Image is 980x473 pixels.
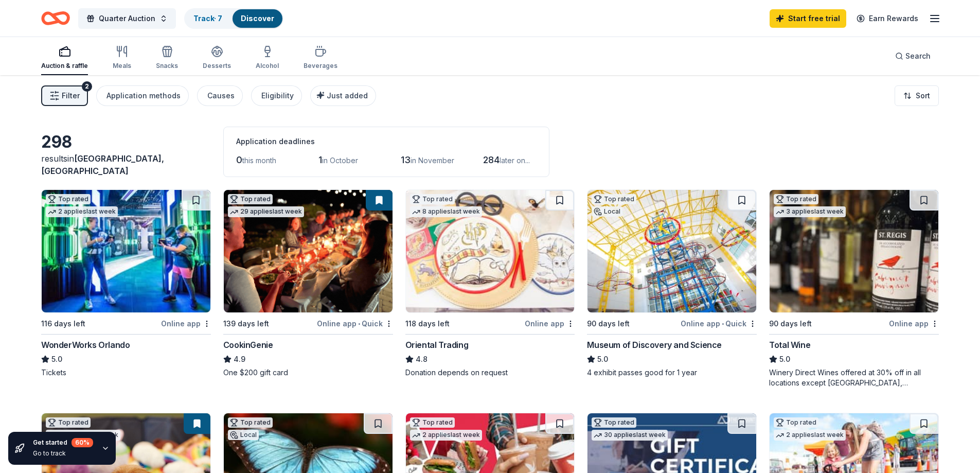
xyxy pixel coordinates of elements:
a: Image for Oriental TradingTop rated8 applieslast week118 days leftOnline appOriental Trading4.8Do... [405,189,575,378]
div: 2 applies last week [46,206,118,217]
span: 5.0 [597,353,608,365]
a: Image for CookinGenieTop rated29 applieslast week139 days leftOnline app•QuickCookinGenie4.9One $... [223,189,393,378]
span: 284 [483,154,500,165]
div: Go to track [33,449,93,458]
button: Track· 7Discover [184,8,283,29]
button: Filter2 [41,85,88,106]
div: 298 [41,132,211,152]
div: Total Wine [769,339,810,351]
button: Beverages [304,41,337,75]
span: in October [322,156,358,165]
span: Filter [62,90,80,102]
div: 90 days left [587,318,630,330]
a: Start free trial [770,9,846,28]
span: 4.8 [416,353,427,365]
a: Earn Rewards [850,9,924,28]
div: Get started [33,438,93,447]
div: Auction & raffle [41,62,88,70]
div: 2 [82,81,92,92]
div: 3 applies last week [774,206,846,217]
button: Desserts [203,41,231,75]
button: Quarter Auction [78,8,176,29]
span: Just added [327,91,368,100]
div: Top rated [774,417,818,428]
div: 2 applies last week [410,430,482,441]
div: Tickets [41,367,211,378]
div: 30 applies last week [592,430,668,441]
button: Eligibility [251,85,302,106]
div: Local [228,430,259,440]
div: results [41,152,211,177]
div: Snacks [156,62,178,70]
div: Online app Quick [317,317,393,330]
div: Donation depends on request [405,367,575,378]
img: Image for CookinGenie [224,190,393,312]
a: Home [41,6,70,30]
div: Top rated [228,417,273,428]
div: Top rated [46,417,91,428]
button: Application methods [96,85,189,106]
button: Sort [895,85,939,106]
div: Application deadlines [236,135,537,148]
span: 1 [318,154,322,165]
div: Top rated [46,194,91,204]
div: Meals [113,62,131,70]
span: 5.0 [779,353,790,365]
div: Top rated [410,194,455,204]
div: Eligibility [261,90,294,102]
button: Meals [113,41,131,75]
img: Image for Total Wine [770,190,938,312]
div: 118 days left [405,318,450,330]
span: 13 [401,154,411,165]
button: Search [887,46,939,66]
div: 4 exhibit passes good for 1 year [587,367,757,378]
a: Image for Museum of Discovery and ScienceTop ratedLocal90 days leftOnline app•QuickMuseum of Disc... [587,189,757,378]
div: Online app [161,317,211,330]
div: Beverages [304,62,337,70]
button: Snacks [156,41,178,75]
div: One $200 gift card [223,367,393,378]
span: later on... [500,156,530,165]
div: Online app Quick [681,317,757,330]
span: this month [242,156,276,165]
div: 2 applies last week [774,430,846,441]
span: • [358,320,360,328]
div: Museum of Discovery and Science [587,339,722,351]
button: Alcohol [256,41,279,75]
button: Auction & raffle [41,41,88,75]
div: 29 applies last week [228,206,304,217]
span: • [722,320,724,328]
span: 5.0 [51,353,62,365]
img: Image for Museum of Discovery and Science [587,190,756,312]
img: Image for Oriental Trading [406,190,575,312]
div: Desserts [203,62,231,70]
div: 90 days left [769,318,812,330]
div: Top rated [410,417,455,428]
div: Top rated [592,417,636,428]
div: CookinGenie [223,339,273,351]
span: in [41,153,164,176]
div: Causes [207,90,235,102]
div: Local [592,206,622,217]
span: [GEOGRAPHIC_DATA], [GEOGRAPHIC_DATA] [41,153,164,176]
span: 0 [236,154,242,165]
div: 139 days left [223,318,269,330]
button: Causes [197,85,243,106]
button: Just added [310,85,376,106]
div: Top rated [774,194,818,204]
a: Discover [241,14,274,23]
div: 116 days left [41,318,85,330]
div: WonderWorks Orlando [41,339,130,351]
div: Online app [525,317,575,330]
div: Application methods [106,90,181,102]
div: Top rated [228,194,273,204]
div: Oriental Trading [405,339,469,351]
a: Track· 7 [193,14,222,23]
div: Alcohol [256,62,279,70]
div: Online app [889,317,939,330]
div: Winery Direct Wines offered at 30% off in all locations except [GEOGRAPHIC_DATA], [GEOGRAPHIC_DAT... [769,367,939,388]
div: Top rated [592,194,636,204]
span: Sort [916,90,930,102]
div: 8 applies last week [410,206,482,217]
span: Search [905,50,931,62]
